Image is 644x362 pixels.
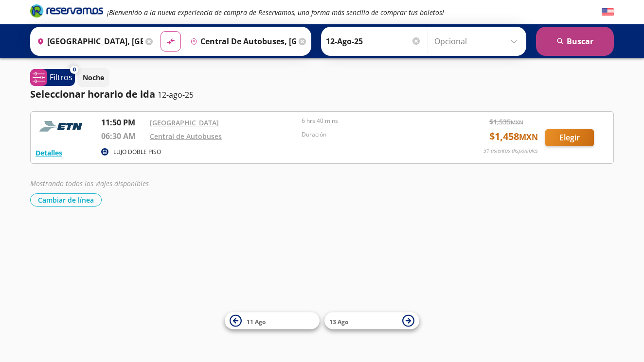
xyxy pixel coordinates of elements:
[83,72,104,83] p: Noche
[30,193,102,207] button: Cambiar de línea
[225,312,320,329] button: 11 Ago
[302,117,448,125] p: 6 hrs 40 mins
[483,147,538,155] p: 31 asientos disponibles
[36,148,62,158] button: Detalles
[30,87,155,102] p: Seleccionar horario de ida
[158,89,194,101] p: 12-ago-25
[107,8,444,17] em: ¡Bienvenido a la nueva experiencia de compra de Reservamos, una forma más sencilla de comprar tus...
[30,3,103,21] a: Brand Logo
[434,29,521,53] input: Opcional
[602,6,614,18] button: English
[489,129,538,144] span: $ 1,458
[77,68,109,87] button: Noche
[489,117,523,127] span: $ 1,535
[329,317,348,326] span: 13 Ago
[511,119,523,126] small: MXN
[324,312,419,329] button: 13 Ago
[326,29,421,53] input: Elegir Fecha
[101,130,145,142] p: 06:30 AM
[536,27,614,56] button: Buscar
[545,129,594,146] button: Elegir
[50,71,72,83] p: Filtros
[519,132,538,142] small: MXN
[33,29,143,53] input: Buscar Origen
[150,132,222,141] a: Central de Autobuses
[247,317,266,326] span: 11 Ago
[101,117,145,128] p: 11:50 PM
[186,29,296,53] input: Buscar Destino
[30,69,75,86] button: 0Filtros
[30,3,103,18] i: Brand Logo
[30,179,149,188] em: Mostrando todos los viajes disponibles
[302,130,448,139] p: Duración
[73,66,76,74] span: 0
[113,148,161,156] p: LUJO DOBLE PISO
[36,117,89,136] img: RESERVAMOS
[150,118,219,127] a: [GEOGRAPHIC_DATA]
